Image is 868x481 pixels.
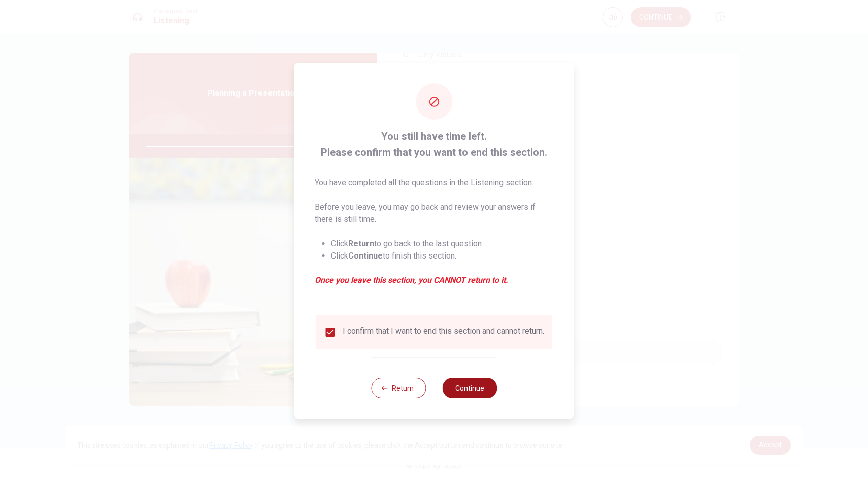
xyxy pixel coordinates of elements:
p: Before you leave, you may go back and review your answers if there is still time. [315,201,554,226]
em: Once you leave this section, you CANNOT return to it. [315,274,554,286]
li: Click to finish this section. [331,250,554,262]
strong: Return [348,239,374,248]
button: Return [371,378,426,398]
span: You still have time left. Please confirm that you want to end this section. [315,128,554,161]
p: You have completed all the questions in the Listening section. [315,177,554,189]
strong: Continue [348,251,383,261]
button: Continue [442,378,497,398]
div: I confirm that I want to end this section and cannot return. [343,326,544,338]
li: Click to go back to the last question [331,238,554,250]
